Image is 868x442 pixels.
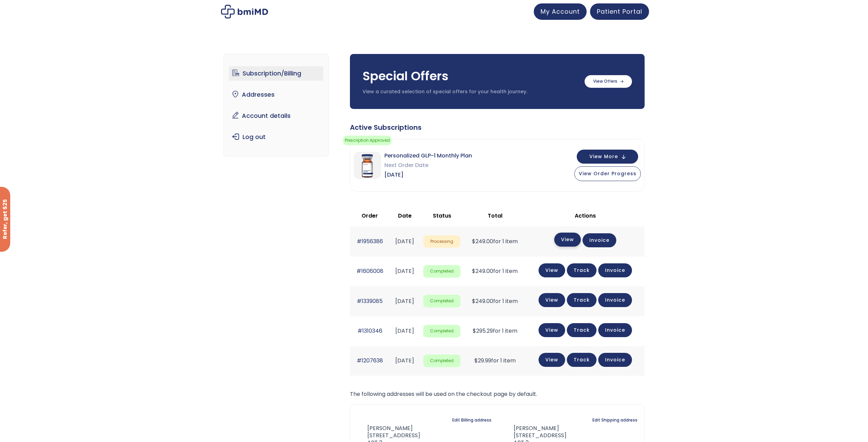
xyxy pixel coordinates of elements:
[350,123,645,132] div: Active Subscriptions
[598,293,632,307] a: Invoice
[539,353,565,367] a: View
[357,297,383,305] a: #1339085
[579,170,636,177] span: View Order Progress
[541,7,580,16] span: My Account
[350,389,645,399] p: The following addresses will be used on the checkout page by default.
[433,212,451,220] span: Status
[567,263,597,277] a: Track
[472,297,493,305] span: 249.00
[567,353,597,367] a: Track
[423,325,460,337] span: Completed
[583,233,616,247] a: Invoice
[356,267,383,275] a: #1606008
[474,357,491,364] span: 29.99
[357,357,383,364] a: #1207638
[223,54,329,156] nav: Account pages
[589,154,618,159] span: View More
[363,68,578,85] h3: Special Offers
[357,237,383,245] a: #1956386
[554,233,581,247] a: View
[598,263,632,277] a: Invoice
[472,237,493,245] span: 249.00
[384,151,472,161] span: Personalized GLP-1 Monthly Plan
[384,170,472,180] span: [DATE]
[472,267,475,275] span: $
[229,66,323,81] a: Subscription/Billing
[343,136,392,145] span: Prescription Approved
[473,327,493,335] span: 295.29
[488,212,502,220] span: Total
[539,323,565,337] a: View
[464,346,526,376] td: for 1 item
[395,297,414,305] time: [DATE]
[464,286,526,316] td: for 1 item
[539,293,565,307] a: View
[423,265,460,278] span: Completed
[384,161,472,170] span: Next Order Date
[395,267,414,275] time: [DATE]
[598,353,632,367] a: Invoice
[577,150,638,164] button: View More
[423,355,460,367] span: Completed
[575,212,596,220] span: Actions
[474,357,478,364] span: $
[534,3,587,20] a: My Account
[590,3,649,20] a: Patient Portal
[567,323,597,337] a: Track
[567,293,597,307] a: Track
[363,88,578,95] p: View a curated selection of special offers for your health journey.
[357,327,382,335] a: #1310346
[592,415,637,425] a: Edit Shipping address
[423,235,460,248] span: Processing
[472,237,475,245] span: $
[395,327,414,335] time: [DATE]
[362,212,378,220] span: Order
[395,237,414,245] time: [DATE]
[464,257,526,286] td: for 1 item
[398,212,412,220] span: Date
[354,152,381,179] img: Personalized GLP-1 Monthly Plan
[464,226,526,256] td: for 1 item
[574,166,641,181] button: View Order Progress
[539,263,565,277] a: View
[598,323,632,337] a: Invoice
[472,267,493,275] span: 249.00
[452,415,491,425] a: Edit Billing address
[473,327,476,335] span: $
[229,87,323,102] a: Addresses
[472,297,475,305] span: $
[395,357,414,364] time: [DATE]
[597,7,642,16] span: Patient Portal
[423,295,460,307] span: Completed
[229,109,323,123] a: Account details
[221,5,268,18] img: My account
[229,130,323,144] a: Log out
[464,316,526,346] td: for 1 item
